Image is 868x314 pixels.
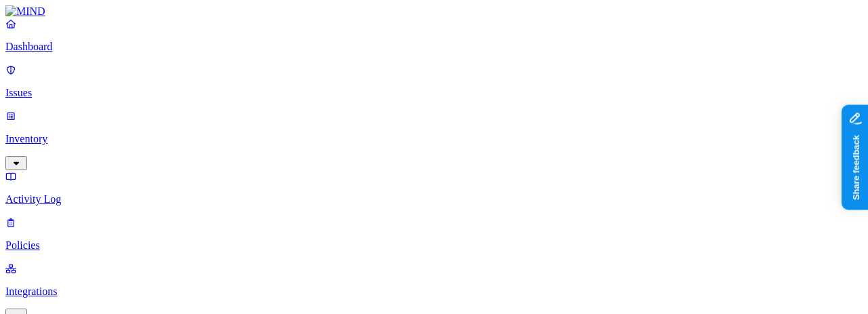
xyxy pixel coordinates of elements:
p: Policies [5,239,863,252]
p: Integrations [5,286,863,298]
img: MIND [5,5,45,18]
p: Issues [5,87,863,99]
p: Activity Log [5,193,863,205]
p: Dashboard [5,41,863,53]
p: Inventory [5,133,863,145]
